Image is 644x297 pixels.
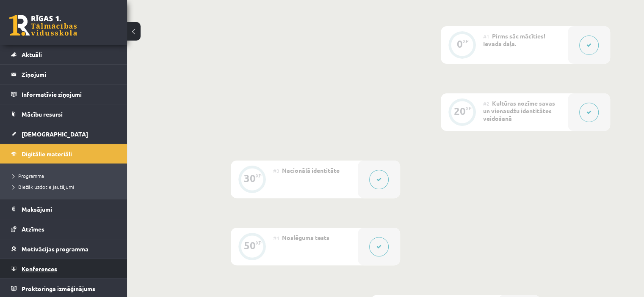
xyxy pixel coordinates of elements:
[9,15,77,36] a: Rīgas 1. Tālmācības vidusskola
[256,173,262,178] div: XP
[483,33,489,40] span: #1
[22,51,42,58] span: Aktuāli
[13,172,119,180] a: Programma
[282,166,340,174] span: Nacionālā identitāte
[13,183,74,190] span: Biežāk uzdotie jautājumi
[256,240,262,245] div: XP
[22,110,63,118] span: Mācību resursi
[11,124,116,144] a: [DEMOGRAPHIC_DATA]
[13,172,44,179] span: Programma
[11,239,116,259] a: Motivācijas programma
[22,130,88,138] span: [DEMOGRAPHIC_DATA]
[11,199,116,219] a: Maksājumi
[466,106,472,111] div: XP
[457,40,463,48] div: 0
[22,65,116,84] legend: Ziņojumi
[22,225,44,233] span: Atzīmes
[483,32,545,47] span: Pirms sāc mācīties! Ievada daļa.
[22,245,88,253] span: Motivācijas programma
[11,219,116,239] a: Atzīmes
[22,285,95,292] span: Proktoringa izmēģinājums
[11,104,116,124] a: Mācību resursi
[22,84,116,104] legend: Informatīvie ziņojumi
[11,65,116,84] a: Ziņojumi
[273,234,279,241] span: #4
[22,265,57,272] span: Konferences
[11,144,116,163] a: Digitālie materiāli
[244,174,256,182] div: 30
[273,167,279,174] span: #3
[11,259,116,278] a: Konferences
[463,39,469,44] div: XP
[244,242,256,249] div: 50
[483,99,555,122] span: Kultūras nozīme savas un vienaudžu identitātes veidošanā
[22,199,116,219] legend: Maksājumi
[11,84,116,104] a: Informatīvie ziņojumi
[454,107,466,115] div: 20
[282,234,329,241] span: Noslēguma tests
[13,183,119,191] a: Biežāk uzdotie jautājumi
[483,100,489,107] span: #2
[11,45,116,64] a: Aktuāli
[22,150,72,158] span: Digitālie materiāli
